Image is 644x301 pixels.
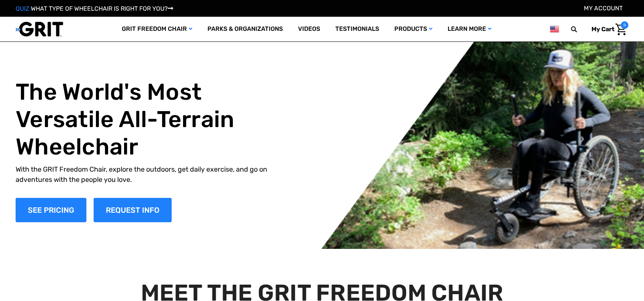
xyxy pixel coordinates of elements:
a: Shop Now [16,198,86,222]
a: Parks & Organizations [200,17,290,41]
a: Videos [290,17,328,41]
span: 0 [621,21,628,29]
a: Account [584,5,623,12]
a: Cart with 0 items [586,21,628,37]
span: My Cart [591,25,614,33]
img: GRIT All-Terrain Wheelchair and Mobility Equipment [16,21,63,37]
a: QUIZ:WHAT TYPE OF WHEELCHAIR IS RIGHT FOR YOU? [16,5,173,12]
span: QUIZ: [16,5,31,12]
a: Testimonials [328,17,387,41]
a: Learn More [440,17,499,41]
img: us.png [550,24,559,34]
a: Slide number 1, Request Information [94,198,172,222]
a: GRIT Freedom Chair [114,17,200,41]
img: Cart [615,24,626,35]
p: With the GRIT Freedom Chair, explore the outdoors, get daily exercise, and go on adventures with ... [16,164,284,185]
a: Products [387,17,440,41]
h1: The World's Most Versatile All-Terrain Wheelchair [16,78,284,161]
input: Search [574,21,586,37]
